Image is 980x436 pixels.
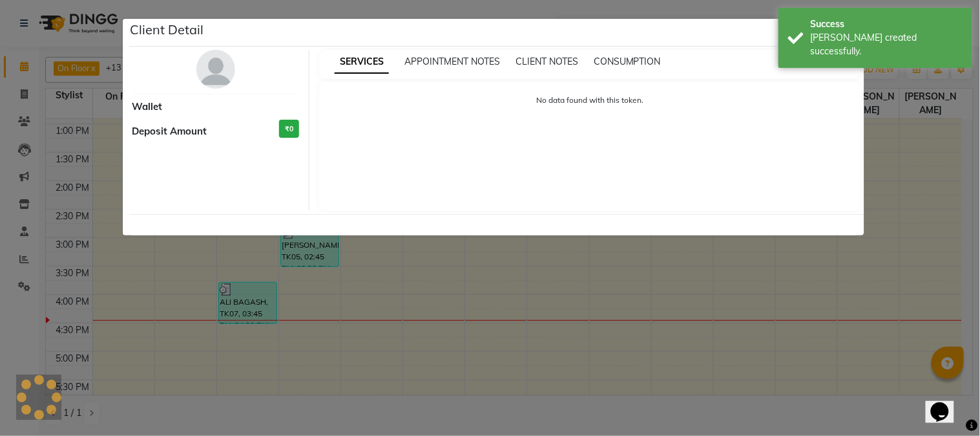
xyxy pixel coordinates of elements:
[335,50,389,74] span: SERVICES
[594,56,661,67] span: CONSUMPTION
[279,120,299,138] h3: ₹0
[926,384,967,423] iframe: chat widget
[332,94,848,106] p: No data found with this token.
[130,20,204,39] h5: Client Detail
[132,100,163,114] span: Wallet
[132,124,207,139] span: Deposit Amount
[811,17,963,31] div: Success
[196,50,235,89] img: avatar
[404,56,500,67] span: APPOINTMENT NOTES
[516,56,578,67] span: CLIENT NOTES
[811,31,963,58] div: Bill created successfully.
